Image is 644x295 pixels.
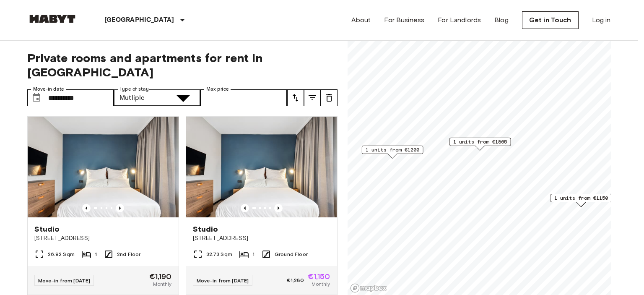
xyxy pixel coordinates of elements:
[308,273,330,280] span: €1,150
[28,89,45,106] button: Choose date, selected date is 1 Nov 2025
[197,277,249,284] span: Move-in from [DATE]
[522,11,579,29] a: Get in Touch
[28,117,179,217] img: Marketing picture of unit DE-01-480-214-01
[252,251,254,258] span: 1
[33,86,64,93] label: Move-in date
[119,86,149,93] label: Type of stay
[453,138,507,146] span: 1 units from €1865
[153,280,171,288] span: Monthly
[206,251,232,258] span: 32.73 Sqm
[34,224,60,234] span: Studio
[287,277,304,284] span: €1,280
[550,194,612,207] div: Map marker
[206,86,229,93] label: Max price
[494,15,509,25] a: Blog
[34,234,172,243] span: [STREET_ADDRESS]
[304,89,321,106] button: tune
[351,15,371,25] a: About
[114,89,166,106] div: Mutliple
[186,117,337,217] img: Marketing picture of unit DE-01-482-008-01
[592,15,611,25] a: Log in
[350,283,387,293] a: Mapbox logo
[274,204,283,212] button: Previous image
[116,204,124,212] button: Previous image
[193,234,330,243] span: [STREET_ADDRESS]
[321,89,338,106] button: tune
[554,194,608,202] span: 1 units from €1150
[361,146,423,159] div: Map marker
[117,251,140,258] span: 2nd Floor
[149,273,172,280] span: €1,190
[312,280,330,288] span: Monthly
[287,89,304,106] button: tune
[193,224,218,234] span: Studio
[27,15,78,23] img: Habyt
[449,138,511,151] div: Map marker
[275,251,308,258] span: Ground Floor
[104,15,174,25] p: [GEOGRAPHIC_DATA]
[365,146,419,154] span: 1 units from €1200
[95,251,97,258] span: 1
[48,251,75,258] span: 26.92 Sqm
[384,15,424,25] a: For Business
[38,277,91,284] span: Move-in from [DATE]
[27,51,338,79] span: Private rooms and apartments for rent in [GEOGRAPHIC_DATA]
[241,204,249,212] button: Previous image
[438,15,481,25] a: For Landlords
[82,204,91,212] button: Previous image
